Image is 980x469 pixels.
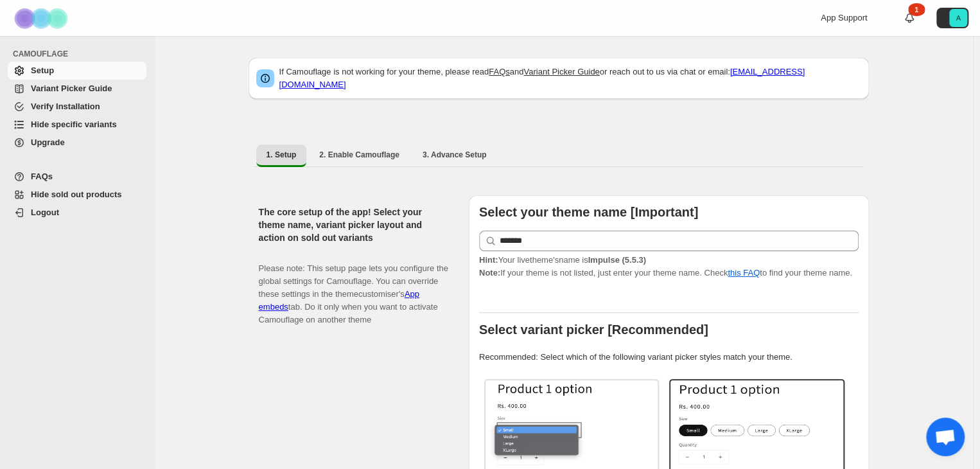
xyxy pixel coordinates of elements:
h2: The core setup of the app! Select your theme name, variant picker layout and action on sold out v... [259,206,448,244]
a: Logout [8,204,146,222]
div: 1 [908,3,925,16]
span: Avatar with initials A [949,9,967,27]
b: Select variant picker [Recommended] [479,323,708,337]
span: 3. Advance Setup [423,150,487,160]
span: Logout [31,208,59,217]
a: Setup [8,62,146,80]
a: Hide specific variants [8,116,146,134]
a: FAQs [8,168,146,186]
a: 1 [903,12,916,24]
span: CAMOUFLAGE [13,49,148,59]
strong: Impulse (5.5.3) [588,255,645,265]
p: Recommended: Select which of the following variant picker styles match your theme. [479,351,859,364]
span: Hide specific variants [31,119,117,129]
a: FAQs [489,67,510,76]
span: Your live theme's name is [479,255,646,265]
span: 1. Setup [267,150,297,160]
a: Hide sold out products [8,186,146,204]
button: Avatar with initials A [936,8,968,28]
span: Variant Picker Guide [31,84,112,93]
span: Verify Installation [31,102,100,111]
span: Setup [31,66,54,75]
p: If Camouflage is not working for your theme, please read and or reach out to us via chat or email: [279,66,861,91]
b: Select your theme name [Important] [479,205,698,219]
strong: Note: [479,268,500,278]
div: Open chat [926,418,965,456]
span: 2. Enable Camouflage [319,150,399,160]
span: Upgrade [31,137,65,147]
span: Hide sold out products [31,190,122,199]
text: A [956,14,961,22]
span: App Support [821,13,867,22]
p: If your theme is not listed, just enter your theme name. Check to find your theme name. [479,254,859,279]
strong: Hint: [479,255,498,265]
a: this FAQ [728,268,760,278]
img: Camouflage [10,1,74,36]
p: Please note: This setup page lets you configure the global settings for Camouflage. You can overr... [259,249,448,326]
a: Upgrade [8,134,146,152]
a: Variant Picker Guide [523,67,599,76]
a: Verify Installation [8,98,146,116]
span: FAQs [31,172,53,181]
a: Variant Picker Guide [8,80,146,98]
